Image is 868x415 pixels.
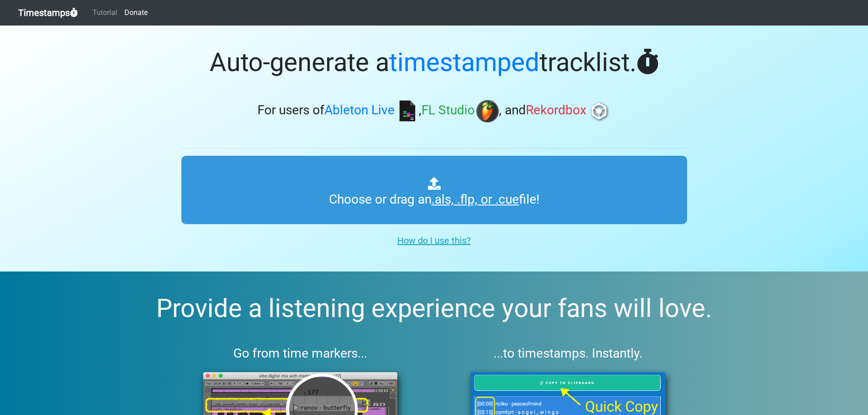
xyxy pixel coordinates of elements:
[526,103,586,118] span: Rekordbox
[324,103,395,118] span: Ableton Live
[181,346,420,361] h3: Go from time markers...
[18,4,78,22] a: Timestamps
[476,100,499,123] img: fl.png
[389,47,539,77] span: timestamped
[421,103,475,118] span: FL Studio
[449,346,687,361] h3: ...to timestamps. Instantly.
[181,100,687,123] h3: For users of , , and
[588,100,611,123] img: rb.png
[89,4,121,22] a: Tutorial
[181,47,687,78] h1: Auto-generate a tracklist.
[397,235,471,246] u: How do I use this?
[396,100,419,123] img: ableton.png
[22,293,846,324] h2: Provide a listening experience your fans will love.
[121,4,151,22] a: Donate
